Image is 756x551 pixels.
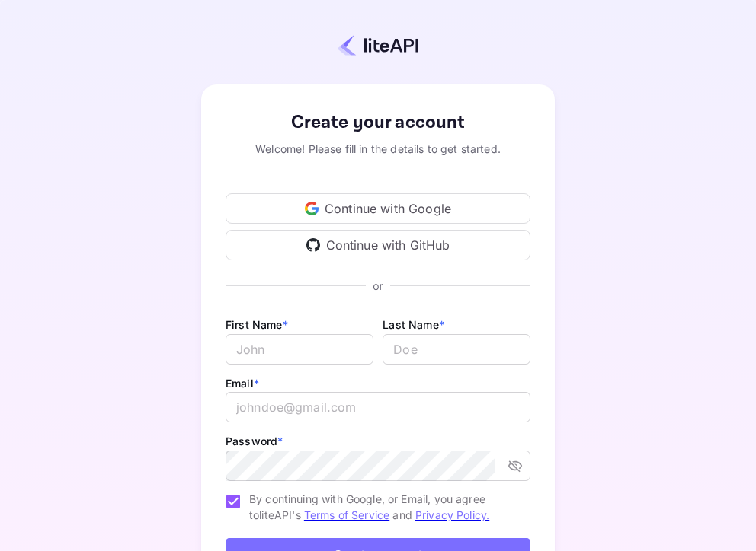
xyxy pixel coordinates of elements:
input: John [226,334,373,365]
a: Privacy Policy. [415,508,489,521]
div: Continue with Google [226,193,530,224]
div: Continue with GitHub [226,230,530,260]
label: Email [226,377,259,390]
button: toggle password visibility [501,452,529,479]
label: Last Name [383,318,444,331]
span: By continuing with Google, or Email, you agree to liteAPI's and [249,491,518,523]
a: Terms of Service [304,508,389,521]
label: Password [226,435,283,447]
input: johndoe@gmail.com [226,392,530,422]
div: Welcome! Please fill in the details to get started. [226,141,530,157]
img: liteapi [338,34,418,56]
input: Doe [383,334,530,365]
label: First Name [226,318,288,331]
div: Create your account [226,109,530,136]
